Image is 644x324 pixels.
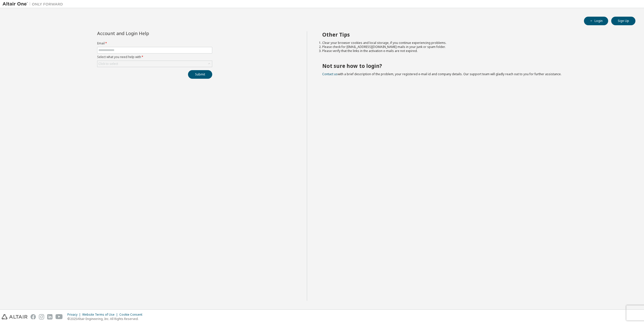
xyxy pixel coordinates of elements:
div: Click to select [97,61,212,67]
div: Cookie Consent [119,313,145,317]
div: Click to select [98,62,118,66]
img: linkedin.svg [47,314,52,319]
h2: Other Tips [322,31,627,38]
li: Clear your browser cookies and local storage, if you continue experiencing problems. [322,41,627,45]
div: Website Terms of Use [82,313,119,317]
button: Sign Up [611,17,635,25]
div: Account and Login Help [97,31,189,35]
span: with a brief description of the problem, your registered e-mail id and company details. Our suppo... [322,72,561,76]
label: Email [97,41,212,45]
button: Submit [188,70,212,79]
p: © 2025 Altair Engineering, Inc. All Rights Reserved. [67,317,145,321]
img: youtube.svg [56,314,63,319]
img: instagram.svg [39,314,44,319]
label: Select what you need help with [97,55,212,59]
a: Contact us [322,72,338,76]
img: Altair One [3,2,66,7]
img: facebook.svg [31,314,36,319]
img: altair_logo.svg [2,314,28,319]
li: Please check for [EMAIL_ADDRESS][DOMAIN_NAME] mails in your junk or spam folder. [322,45,627,49]
button: Login [584,17,608,25]
li: Please verify that the links in the activation e-mails are not expired. [322,49,627,53]
div: Privacy [67,313,82,317]
h2: Not sure how to login? [322,63,627,69]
